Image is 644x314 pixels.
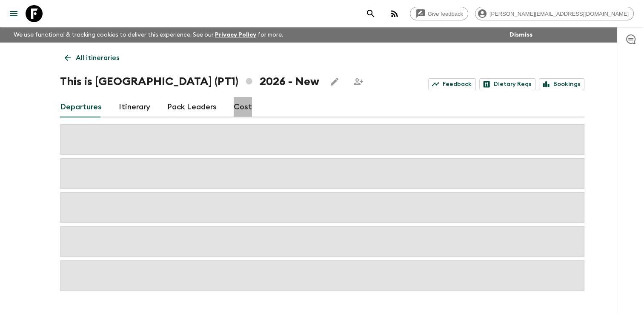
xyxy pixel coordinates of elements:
span: Share this itinerary [350,73,367,90]
button: search adventures [362,5,379,22]
a: Cost [234,97,252,117]
a: Departures [60,97,102,117]
p: We use functional & tracking cookies to deliver this experience. See our for more. [10,27,286,43]
a: Pack Leaders [167,97,217,117]
span: [PERSON_NAME][EMAIL_ADDRESS][DOMAIN_NAME] [485,11,633,17]
button: Edit this itinerary [326,73,343,90]
a: All itineraries [60,49,124,66]
span: Give feedback [423,11,468,17]
a: Feedback [428,78,476,90]
button: menu [5,5,22,22]
a: Dietary Reqs [479,78,535,90]
h1: This is [GEOGRAPHIC_DATA] (PT1) 2026 - New [60,73,319,90]
button: Dismiss [507,29,535,41]
a: Itinerary [119,97,150,117]
a: Privacy Policy [215,32,256,38]
div: [PERSON_NAME][EMAIL_ADDRESS][DOMAIN_NAME] [475,7,634,20]
p: All itineraries [76,53,119,63]
a: Bookings [539,78,584,90]
a: Give feedback [410,7,468,20]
